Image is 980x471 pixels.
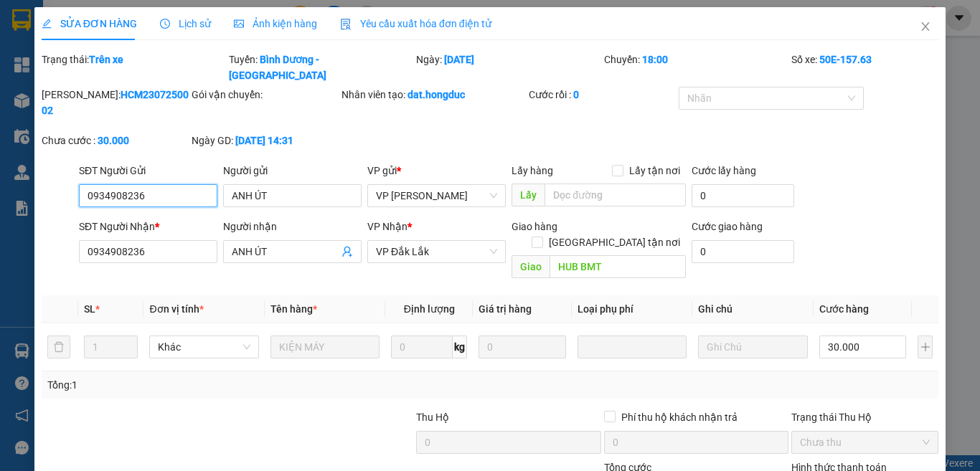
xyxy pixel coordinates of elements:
[603,52,790,83] div: Chuyến:
[692,221,763,232] label: Cước giao hàng
[340,19,352,30] img: icon
[223,163,362,179] div: Người gửi
[698,336,807,358] input: Ghi Chú
[819,303,869,315] span: Cước hàng
[444,54,474,65] b: [DATE]
[341,246,353,257] span: user-add
[616,409,743,425] span: Phí thu hộ khách nhận trả
[512,184,545,206] span: Lấy
[367,221,407,232] span: VP Nhận
[227,52,415,83] div: Tuyến:
[479,336,566,358] input: 0
[192,87,339,103] div: Gói vận chuyển:
[415,52,602,83] div: Ngày:
[158,336,250,358] span: Khác
[79,219,217,234] div: SĐT Người Nhận
[692,295,813,323] th: Ghi chú
[791,409,938,425] div: Trạng thái Thu Hộ
[79,163,217,179] div: SĐT Người Gửi
[270,336,380,358] input: VD: Bàn, Ghế
[404,303,455,315] span: Định lượng
[42,18,137,29] span: SỬA ĐƠN HÀNG
[40,52,227,83] div: Trạng thái:
[223,219,362,234] div: Người nhận
[512,255,550,278] span: Giao
[160,18,211,29] span: Lịch sử
[376,185,497,206] span: VP Hồ Chí Minh
[573,89,579,100] b: 0
[160,19,170,29] span: clock-circle
[550,255,686,278] input: Dọc đường
[572,295,692,323] th: Loại phụ phí
[42,19,52,29] span: edit
[512,165,553,176] span: Lấy hàng
[84,303,95,315] span: SL
[149,303,203,315] span: Đơn vị tính
[905,7,946,47] button: Close
[235,135,293,146] b: [DATE] 14:31
[819,54,872,65] b: 50E-157.63
[800,432,930,453] span: Chưa thu
[692,240,794,263] input: Cước giao hàng
[42,87,189,118] div: [PERSON_NAME]:
[529,87,676,103] div: Cước rồi :
[98,135,129,146] b: 30.000
[512,221,557,232] span: Giao hàng
[642,54,668,65] b: 18:00
[918,336,933,358] button: plus
[623,163,686,179] span: Lấy tận nơi
[416,411,449,423] span: Thu Hộ
[340,18,491,29] span: Yêu cầu xuất hóa đơn điện tử
[376,241,497,262] span: VP Đắk Lắk
[692,184,794,207] input: Cước lấy hàng
[692,165,756,176] label: Cước lấy hàng
[229,54,326,81] b: Bình Dương - [GEOGRAPHIC_DATA]
[545,184,686,206] input: Dọc đường
[407,89,465,100] b: dat.hongduc
[47,377,380,393] div: Tổng: 1
[790,52,940,83] div: Số xe:
[453,336,467,358] span: kg
[479,303,532,315] span: Giá trị hàng
[89,54,123,65] b: Trên xe
[42,133,189,148] div: Chưa cước :
[192,133,339,148] div: Ngày GD:
[341,87,526,103] div: Nhân viên tạo:
[543,234,686,250] span: [GEOGRAPHIC_DATA] tận nơi
[47,336,70,358] button: delete
[270,303,317,315] span: Tên hàng
[367,163,506,179] div: VP gửi
[920,21,931,32] span: close
[234,18,317,29] span: Ảnh kiện hàng
[234,19,244,29] span: picture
